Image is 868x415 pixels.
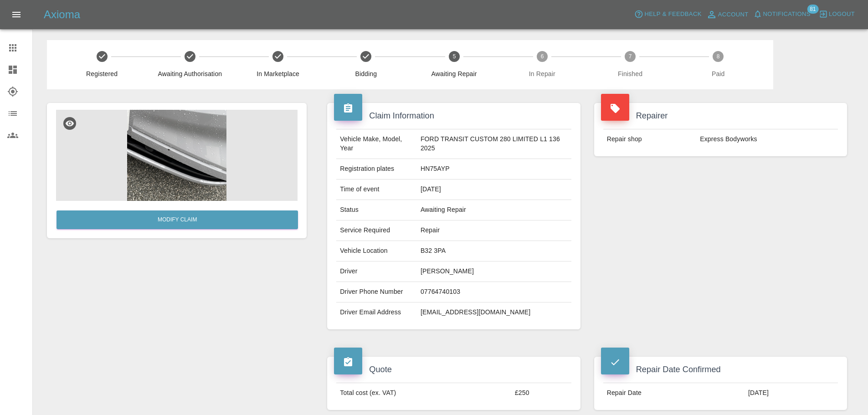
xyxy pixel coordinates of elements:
text: 8 [717,53,720,60]
span: Account [718,10,749,20]
td: Driver [336,261,417,282]
span: In Repair [502,69,582,78]
span: Paid [678,69,759,78]
td: Total cost (ex. VAT) [336,383,511,403]
td: Status [336,200,417,220]
span: Awaiting Repair [414,69,494,78]
h4: Repair Date Confirmed [601,364,840,376]
td: [EMAIL_ADDRESS][DOMAIN_NAME] [417,302,571,323]
td: £250 [511,383,571,403]
a: Modify Claim [56,210,298,229]
h4: Claim Information [334,110,573,122]
span: Finished [590,69,670,78]
button: Notifications [751,7,813,21]
td: 07764740103 [417,282,571,302]
a: Account [704,7,751,22]
span: Logout [829,9,855,20]
td: Repair [417,220,571,241]
span: Awaiting Authorisation [149,69,230,78]
img: 971bdd49-5fd0-4f1f-b2f0-a44414cc278a [56,110,298,201]
span: Registered [62,69,142,78]
td: Repair Date [603,383,745,403]
span: Bidding [326,69,406,78]
td: [DATE] [745,383,838,403]
td: B32 3PA [417,241,571,261]
span: 81 [807,5,818,14]
td: HN75AYP [417,159,571,179]
text: 7 [629,53,632,60]
td: Service Required [336,220,417,241]
span: Notifications [763,9,811,20]
td: Express Bodyworks [696,129,838,149]
button: Help & Feedback [632,7,704,21]
text: 6 [540,53,544,60]
td: [DATE] [417,179,571,200]
td: Awaiting Repair [417,200,571,220]
text: 5 [452,53,456,60]
span: In Marketplace [237,69,318,78]
td: Driver Phone Number [336,282,417,302]
td: Registration plates [336,159,417,179]
span: Help & Feedback [644,9,701,20]
h4: Repairer [601,110,840,122]
td: Time of event [336,179,417,200]
h5: Axioma [44,7,80,22]
h4: Quote [334,364,573,376]
td: Vehicle Location [336,241,417,261]
td: Repair shop [603,129,697,149]
button: Logout [817,7,857,21]
td: [PERSON_NAME] [417,261,571,282]
button: Open drawer [5,4,27,26]
td: Vehicle Make, Model, Year [336,129,417,159]
td: Driver Email Address [336,302,417,323]
td: FORD TRANSIT CUSTOM 280 LIMITED L1 136 2025 [417,129,571,159]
